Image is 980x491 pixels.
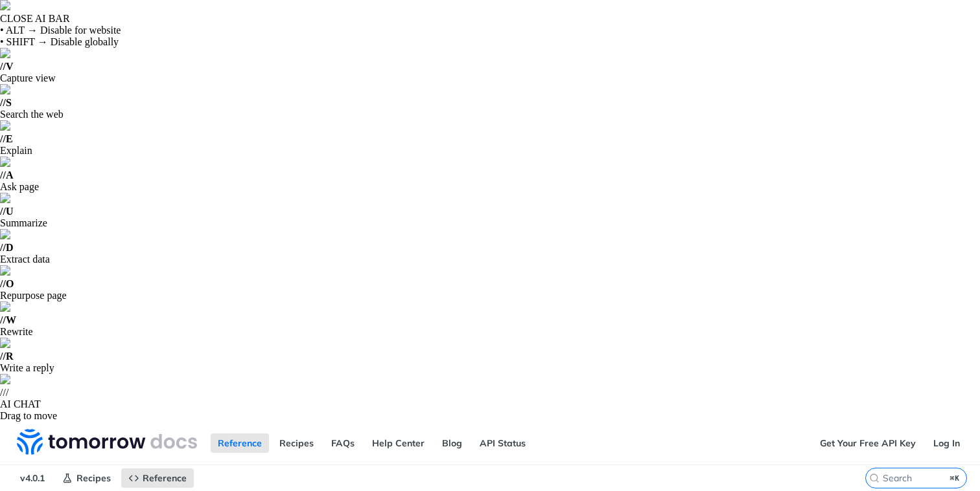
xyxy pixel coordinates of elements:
[365,433,432,453] a: Help Center
[13,468,52,488] span: v4.0.1
[143,472,187,484] span: Reference
[926,433,967,453] a: Log In
[121,468,194,488] a: Reference
[869,473,880,483] svg: Search
[17,429,197,455] img: Tomorrow.io Weather API Docs
[55,468,118,488] a: Recipes
[435,433,469,453] a: Blog
[272,433,321,453] a: Recipes
[211,433,269,453] a: Reference
[813,433,923,453] a: Get Your Free API Key
[947,472,963,485] kbd: ⌘K
[324,433,362,453] a: FAQs
[472,433,533,453] a: API Status
[76,472,111,484] span: Recipes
